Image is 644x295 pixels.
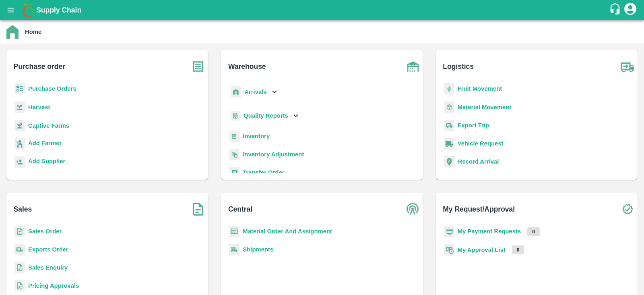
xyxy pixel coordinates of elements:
a: Inventory Adjustment [243,151,304,158]
img: harvest [14,120,25,132]
img: centralMaterial [229,226,239,237]
img: fruit [444,83,454,95]
button: open drawer [2,1,20,19]
a: Add Supplier [28,157,65,168]
a: Record Arrival [458,158,499,165]
img: soSales [188,199,208,219]
a: Fruit Movement [458,85,502,92]
a: Add Farmer [28,139,62,150]
b: Supply Chain [36,6,81,14]
a: My Payment Requests [458,228,521,235]
div: Quality Reports [229,108,300,124]
b: Quality Reports [244,112,288,119]
a: Sales Enquiry [28,264,68,271]
img: approval [444,244,454,256]
b: Purchase order [14,61,65,72]
a: Exports Order [28,246,68,253]
b: Central [228,204,252,215]
a: Vehicle Request [458,140,504,147]
img: delivery [444,120,454,131]
img: reciept [14,83,25,95]
img: harvest [14,101,25,113]
img: truck [617,56,638,77]
img: whInventory [229,131,239,142]
img: warehouse [403,56,423,77]
img: sales [14,262,25,274]
img: recordArrival [444,156,455,167]
b: Add Farmer [28,140,62,146]
img: shipments [14,244,25,256]
img: sales [14,280,25,292]
img: supplier [14,156,25,168]
a: Export Trip [458,122,489,129]
p: 0 [512,245,524,254]
img: qualityReport [231,111,240,121]
div: customer-support [609,3,623,17]
div: Arrivals [229,83,279,101]
div: account of current user [623,2,638,19]
a: Material Order And Assignment [243,228,332,235]
img: central [403,199,423,219]
a: Inventory [243,133,270,139]
img: shipments [229,244,239,256]
b: My Request/Approval [443,204,515,215]
a: Captive Farms [28,123,69,129]
a: Transfer Order [243,169,284,176]
img: farmer [14,138,25,150]
img: material [444,101,454,113]
b: Logistics [443,61,474,72]
img: home [6,25,19,39]
a: Harvest [28,104,50,110]
b: Sales [14,204,32,215]
img: vehicle [444,138,454,150]
img: purchase [188,56,208,77]
a: Supply Chain [36,4,609,16]
img: inventory [229,149,239,160]
img: whArrival [231,86,241,98]
a: Material Movement [458,104,512,110]
img: whTransfer [229,167,239,179]
img: logo [20,2,36,18]
b: Warehouse [228,61,266,72]
img: check [617,199,638,219]
a: Sales Order [28,228,62,235]
img: sales [14,226,25,237]
b: Add Supplier [28,158,65,164]
p: 0 [527,227,540,236]
a: My Approval List [458,247,506,253]
a: Purchase Orders [28,85,76,92]
a: Shipments [243,246,273,253]
b: Home [25,29,41,35]
b: Arrivals [244,89,266,95]
img: payment [444,226,454,237]
a: Pricing Approvals [28,283,79,289]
